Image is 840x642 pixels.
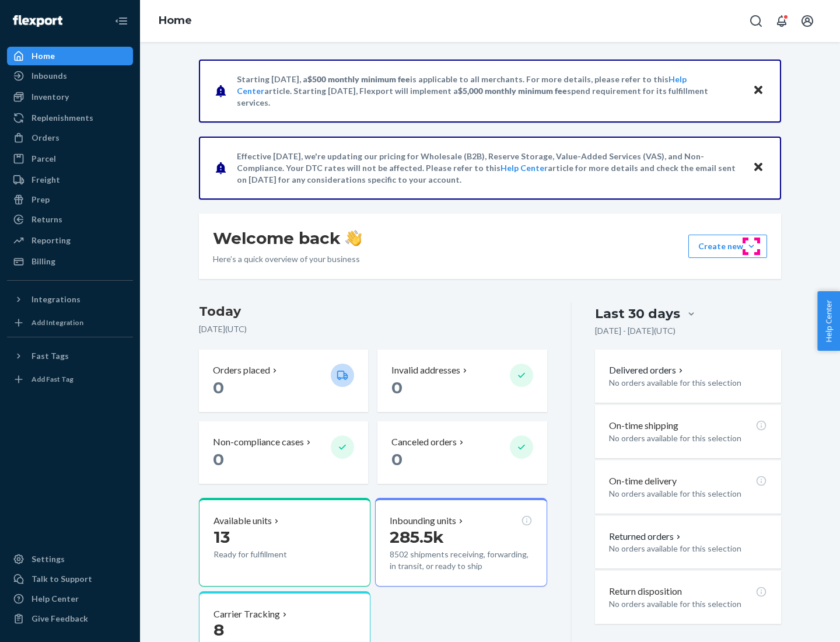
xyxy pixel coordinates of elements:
[609,543,767,554] p: No orders available for this selection
[213,435,304,449] p: Non-compliance cases
[7,67,133,85] a: Inbounds
[7,149,133,168] a: Parcel
[501,163,548,173] a: Help Center
[32,256,55,267] div: Billing
[213,364,270,377] p: Orders placed
[32,153,56,165] div: Parcel
[7,313,133,332] a: Add Integration
[32,174,60,186] div: Freight
[32,132,60,144] div: Orders
[199,350,368,412] button: Orders placed 0
[391,449,402,469] span: 0
[751,159,766,176] button: Close
[7,609,133,628] button: Give Feedback
[7,170,133,189] a: Freight
[817,291,840,351] button: Help Center
[199,421,368,484] button: Non-compliance cases 0
[390,527,444,547] span: 285.5k
[213,228,362,249] h1: Welcome back
[32,112,93,124] div: Replenishments
[609,474,677,488] p: On-time delivery
[595,325,675,337] p: [DATE] - [DATE] ( UTC )
[7,589,133,608] a: Help Center
[213,620,224,640] span: 8
[213,527,230,547] span: 13
[32,91,69,103] div: Inventory
[751,82,766,99] button: Close
[7,210,133,229] a: Returns
[110,9,133,33] button: Close Navigation
[391,378,402,397] span: 0
[13,15,62,27] img: Flexport logo
[213,549,321,560] p: Ready for fulfillment
[32,70,67,82] div: Inbounds
[390,514,456,528] p: Inbounding units
[7,88,133,106] a: Inventory
[609,377,767,389] p: No orders available for this selection
[390,549,532,572] p: 8502 shipments receiving, forwarding, in transit, or ready to ship
[7,570,133,588] a: Talk to Support
[7,347,133,365] button: Fast Tags
[458,86,567,96] span: $5,000 monthly minimum fee
[199,323,547,335] p: [DATE] ( UTC )
[7,252,133,271] a: Billing
[213,449,224,469] span: 0
[609,419,678,432] p: On-time shipping
[32,613,88,624] div: Give Feedback
[32,593,79,605] div: Help Center
[7,290,133,309] button: Integrations
[770,9,793,33] button: Open notifications
[199,498,370,587] button: Available units13Ready for fulfillment
[7,47,133,65] a: Home
[307,74,410,84] span: $500 monthly minimum fee
[796,9,819,33] button: Open account menu
[237,151,741,186] p: Effective [DATE], we're updating our pricing for Wholesale (B2B), Reserve Storage, Value-Added Se...
[609,364,685,377] button: Delivered orders
[32,374,73,384] div: Add Fast Tag
[391,364,460,377] p: Invalid addresses
[159,14,192,27] a: Home
[213,253,362,265] p: Here’s a quick overview of your business
[609,530,683,543] button: Returned orders
[32,235,71,246] div: Reporting
[744,9,768,33] button: Open Search Box
[345,230,362,246] img: hand-wave emoji
[237,74,741,109] p: Starting [DATE], a is applicable to all merchants. For more details, please refer to this article...
[377,350,547,412] button: Invalid addresses 0
[32,194,50,205] div: Prep
[7,231,133,250] a: Reporting
[609,585,682,598] p: Return disposition
[32,350,69,362] div: Fast Tags
[32,214,62,225] div: Returns
[595,305,680,323] div: Last 30 days
[391,435,457,449] p: Canceled orders
[32,317,83,327] div: Add Integration
[213,378,224,397] span: 0
[149,4,201,38] ol: breadcrumbs
[7,370,133,389] a: Add Fast Tag
[7,550,133,568] a: Settings
[688,235,767,258] button: Create new
[32,294,80,305] div: Integrations
[7,128,133,147] a: Orders
[32,553,65,565] div: Settings
[199,302,547,321] h3: Today
[213,514,272,528] p: Available units
[7,190,133,209] a: Prep
[32,50,55,62] div: Home
[32,573,92,585] div: Talk to Support
[609,432,767,444] p: No orders available for this selection
[7,109,133,127] a: Replenishments
[609,598,767,610] p: No orders available for this selection
[377,421,547,484] button: Canceled orders 0
[375,498,547,587] button: Inbounding units285.5k8502 shipments receiving, forwarding, in transit, or ready to ship
[213,608,280,621] p: Carrier Tracking
[609,488,767,500] p: No orders available for this selection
